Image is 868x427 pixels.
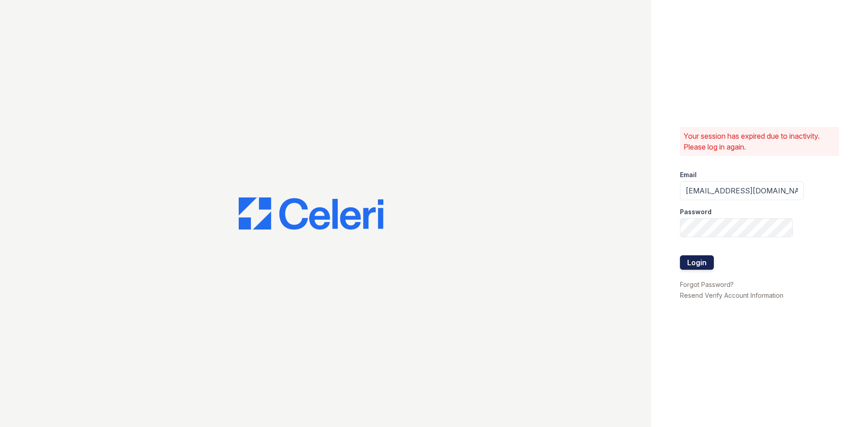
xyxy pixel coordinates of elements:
[680,255,714,270] button: Login
[680,170,697,179] label: Email
[680,281,734,288] a: Forgot Password?
[684,131,835,152] p: Your session has expired due to inactivity. Please log in again.
[680,291,783,299] a: Resend Verify Account Information
[239,197,383,230] img: CE_Logo_Blue-a8612792a0a2168367f1c8372b55b34899dd931a85d93a1a3d3e32e68fde9ad4.png
[680,207,712,216] label: Password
